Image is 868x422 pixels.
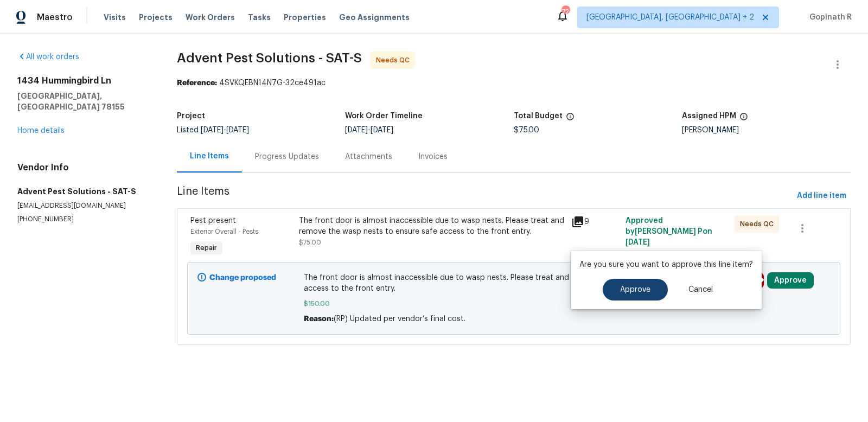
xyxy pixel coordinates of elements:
span: Geo Assignments [339,12,410,23]
span: Needs QC [740,219,778,229]
div: 72 [561,7,569,17]
div: Line Items [190,151,229,162]
span: - [201,126,249,134]
span: $75.00 [299,239,321,246]
div: Progress Updates [255,151,319,162]
button: Cancel [671,279,730,300]
div: 9 [571,215,619,228]
span: Exterior Overall - Pests [190,228,258,235]
span: The hpm assigned to this work order. [739,112,748,126]
span: The front door is almost inaccessible due to wasp nests. Please treat and remove the wasp nests t... [304,272,724,294]
b: Change proposed [209,274,276,282]
button: Approve [767,272,814,289]
span: [DATE] [626,239,650,246]
span: Line Items [177,186,793,206]
span: Tasks [248,14,271,21]
span: Repair [192,242,221,253]
button: Add line item [793,186,851,206]
p: [EMAIL_ADDRESS][DOMAIN_NAME] [17,201,151,210]
span: [DATE] [201,126,224,134]
button: Approve [603,279,668,300]
h5: Work Order Timeline [345,112,423,120]
a: Home details [17,127,65,135]
span: [DATE] [226,126,249,134]
h5: [GEOGRAPHIC_DATA], [GEOGRAPHIC_DATA] 78155 [17,91,151,112]
span: [DATE] [345,126,368,134]
b: Reference: [177,79,217,87]
span: Properties [284,12,326,23]
span: [DATE] [371,126,393,134]
h4: Vendor Info [17,162,151,173]
h5: Assigned HPM [682,112,736,120]
span: The total cost of line items that have been proposed by Opendoor. This sum includes line items th... [566,112,575,126]
h5: Advent Pest Solutions - SAT-S [17,186,151,197]
span: Gopinath R [805,12,852,23]
h5: Total Budget [514,112,563,120]
a: All work orders [17,53,79,61]
span: Listed [177,126,249,134]
div: 4SVKQEBN14N7G-32ce491ac [177,78,851,88]
span: [GEOGRAPHIC_DATA], [GEOGRAPHIC_DATA] + 2 [586,12,754,23]
span: Advent Pest Solutions - SAT-S [177,52,362,65]
div: Invoices [418,151,448,162]
span: Work Orders [186,12,235,23]
span: Maestro [37,12,73,23]
div: Attachments [345,151,392,162]
span: Pest present [190,217,236,225]
p: Are you sure you want to approve this line item? [579,259,753,270]
p: [PHONE_NUMBER] [17,215,151,224]
span: Needs QC [376,55,414,66]
span: $150.00 [304,298,724,309]
span: (RP) Updated per vendor’s final cost. [334,315,465,323]
div: [PERSON_NAME] [682,126,851,134]
h5: Project [177,112,205,120]
h2: 1434 Hummingbird Ln [17,75,151,86]
span: Add line item [797,189,846,203]
span: Projects [139,12,173,23]
span: Visits [104,12,126,23]
span: Reason: [304,315,334,323]
div: The front door is almost inaccessible due to wasp nests. Please treat and remove the wasp nests t... [299,215,565,237]
span: Cancel [688,286,713,294]
span: Approve [620,286,650,294]
span: $75.00 [514,126,539,134]
span: - [345,126,393,134]
span: Approved by [PERSON_NAME] P on [626,217,712,246]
